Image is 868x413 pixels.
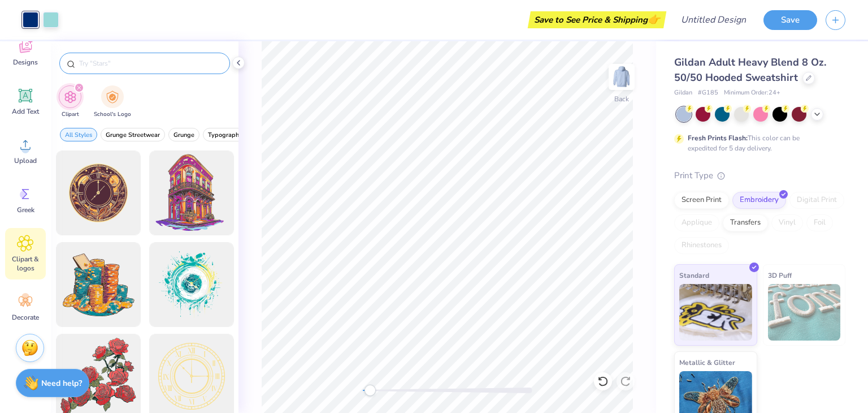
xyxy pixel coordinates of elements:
button: filter button [60,128,97,141]
img: School's Logo Image [106,91,119,104]
img: Back [610,66,633,88]
div: Accessibility label [364,385,376,396]
span: Minimum Order: 24 + [724,88,780,98]
span: Gildan [674,88,692,98]
div: filter for Clipart [59,85,81,119]
span: Decorate [12,313,39,322]
span: Clipart [62,110,79,119]
div: filter for School's Logo [94,85,131,119]
span: Grunge Streetwear [106,131,160,139]
span: Metallic & Glitter [679,356,735,368]
img: Clipart Image [64,91,77,104]
span: Typography [208,131,242,139]
div: Rhinestones [674,237,729,254]
div: Transfers [723,214,768,231]
button: filter button [168,128,199,141]
div: Back [614,94,629,104]
input: Try "Stars" [78,58,223,69]
img: Standard [679,284,752,341]
img: 3D Puff [768,284,841,341]
span: School's Logo [94,110,131,119]
span: Grunge [173,131,194,139]
strong: Fresh Prints Flash: [688,134,748,143]
span: # G185 [698,88,718,98]
div: This color can be expedited for 5 day delivery. [688,133,827,153]
button: filter button [94,85,131,119]
input: Untitled Design [672,8,755,31]
button: Save [763,10,817,30]
span: Upload [14,156,37,165]
span: Standard [679,269,709,281]
div: Print Type [674,169,845,182]
span: 3D Puff [768,269,792,281]
span: Designs [13,58,38,67]
span: Greek [17,205,34,214]
button: filter button [59,85,81,119]
div: Vinyl [771,214,803,231]
div: Digital Print [789,192,844,209]
div: Foil [806,214,833,231]
button: filter button [203,128,248,141]
span: Gildan Adult Heavy Blend 8 Oz. 50/50 Hooded Sweatshirt [674,55,826,84]
div: Save to See Price & Shipping [531,11,663,28]
div: Applique [674,214,719,231]
span: Add Text [12,107,39,116]
span: 👉 [648,12,660,26]
span: Clipart & logos [7,255,44,273]
div: Screen Print [674,192,729,209]
div: Embroidery [732,192,786,209]
button: filter button [101,128,165,141]
span: All Styles [65,131,92,139]
strong: Need help? [41,378,82,389]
